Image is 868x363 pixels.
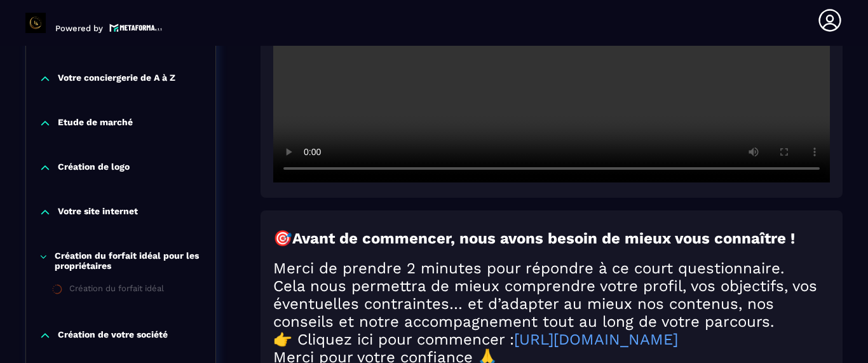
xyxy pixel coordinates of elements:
a: [URL][DOMAIN_NAME] [514,331,678,348]
img: logo-branding [25,13,46,33]
div: Création du forfait idéal [69,284,164,298]
p: Powered by [55,24,103,33]
p: Votre site internet [58,206,138,219]
p: Création du forfait idéal pour les propriétaires [55,250,203,271]
h2: 🎯 [273,229,830,247]
h2: 👉 Cliquez ici pour commencer : [273,331,830,348]
h2: Cela nous permettra de mieux comprendre votre profil, vos objectifs, vos éventuelles contraintes…... [273,277,830,331]
p: Votre conciergerie de A à Z [58,72,175,85]
p: Etude de marché [58,117,133,130]
h2: Merci de prendre 2 minutes pour répondre à ce court questionnaire. [273,259,830,277]
p: Création de logo [58,161,130,174]
p: Création de votre société [58,329,168,342]
img: logo [109,22,163,33]
strong: Avant de commencer, nous avons besoin de mieux vous connaître ! [292,229,795,247]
